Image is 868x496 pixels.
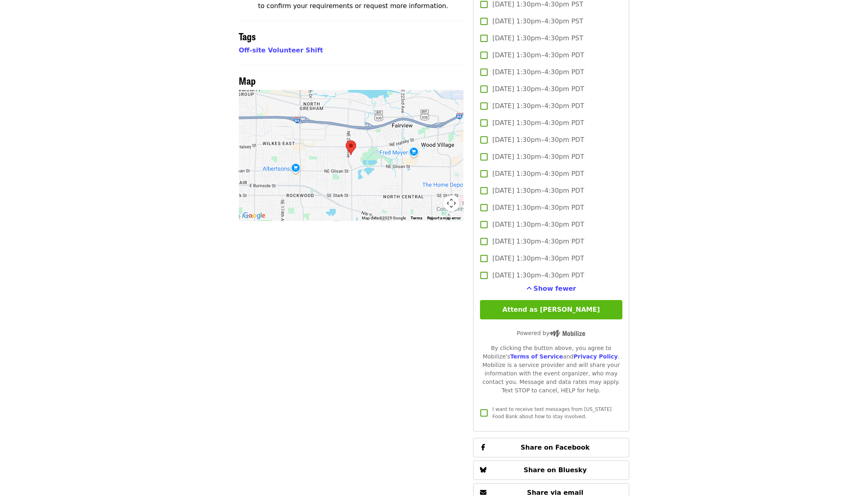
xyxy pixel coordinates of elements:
span: [DATE] 1:30pm–4:30pm PDT [492,254,584,263]
span: Powered by [517,330,585,336]
span: [DATE] 1:30pm–4:30pm PDT [492,271,584,280]
img: Google [241,210,267,221]
button: Attend as [PERSON_NAME] [480,300,622,319]
a: Privacy Policy [574,353,618,360]
div: By clicking the button above, you agree to Mobilize's and . Mobilize is a service provider and wi... [480,344,622,395]
span: Show fewer [534,285,576,292]
span: [DATE] 1:30pm–4:30pm PDT [492,101,584,111]
span: [DATE] 1:30pm–4:30pm PDT [492,220,584,229]
span: [DATE] 1:30pm–4:30pm PDT [492,135,584,145]
span: [DATE] 1:30pm–4:30pm PDT [492,237,584,246]
a: Terms (opens in new tab) [411,216,422,220]
span: [DATE] 1:30pm–4:30pm PDT [492,186,584,196]
span: Tags [239,29,256,43]
span: [DATE] 1:30pm–4:30pm PDT [492,118,584,128]
button: Map camera controls [443,195,459,211]
span: [DATE] 1:30pm–4:30pm PDT [492,67,584,77]
span: Map [239,73,256,88]
span: I want to receive text messages from [US_STATE] Food Bank about how to stay involved. [492,406,611,419]
span: [DATE] 1:30pm–4:30pm PDT [492,84,584,94]
img: Powered by Mobilize [549,330,585,337]
span: Map data ©2025 Google [362,216,406,220]
a: Terms of Service [510,353,563,360]
span: [DATE] 1:30pm–4:30pm PST [492,17,583,26]
span: [DATE] 1:30pm–4:30pm PDT [492,203,584,213]
a: Open this area in Google Maps (opens a new window) [241,210,267,221]
span: [DATE] 1:30pm–4:30pm PDT [492,169,584,179]
span: [DATE] 1:30pm–4:30pm PDT [492,50,584,60]
button: Share on Facebook [473,438,629,457]
button: See more timeslots [526,284,576,294]
a: Report a map error [427,216,461,220]
a: Off-site Volunteer Shift [239,46,323,54]
span: [DATE] 1:30pm–4:30pm PST [492,33,583,43]
button: Share on Bluesky [473,461,629,480]
span: Share on Facebook [521,444,590,451]
span: [DATE] 1:30pm–4:30pm PDT [492,152,584,162]
span: Share on Bluesky [524,466,587,474]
